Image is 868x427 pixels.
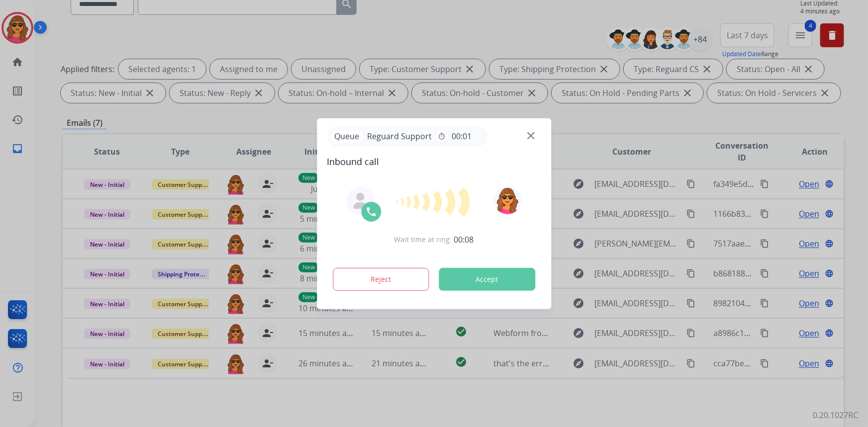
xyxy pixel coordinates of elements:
[438,132,446,140] mat-icon: timer
[365,206,377,218] img: call-icon
[527,132,535,139] img: close-button
[452,130,472,142] span: 00:01
[454,234,474,246] span: 00:08
[333,268,429,291] button: Reject
[352,193,368,209] img: agent-avatar
[813,409,858,421] p: 0.20.1027RC
[394,235,452,245] span: Wait time at ring:
[439,268,535,291] button: Accept
[363,130,436,142] span: Reguard Support
[331,130,363,143] p: Queue
[494,186,522,214] img: avatar
[327,155,541,169] span: Inbound call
